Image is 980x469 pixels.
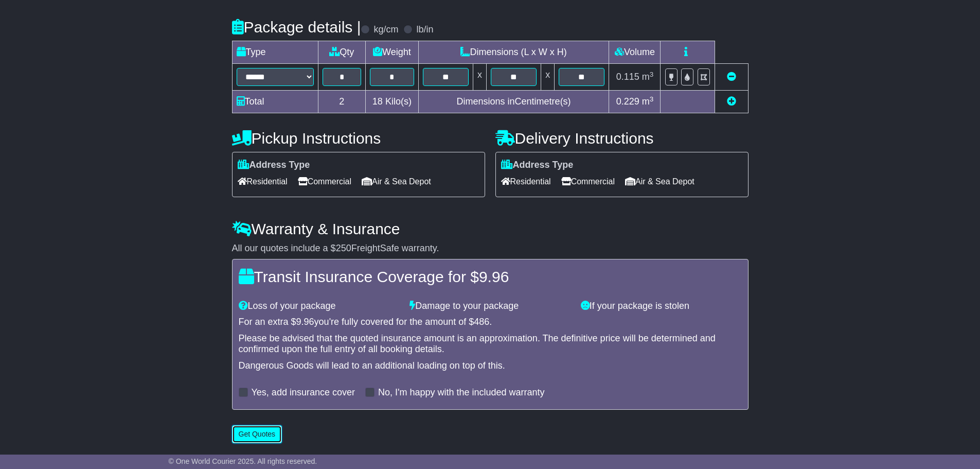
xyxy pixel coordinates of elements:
a: Remove this item [727,72,736,82]
td: x [473,64,486,91]
label: Address Type [501,160,574,171]
span: 9.96 [479,268,509,285]
div: Dangerous Goods will lead to an additional loading on top of this. [239,360,742,372]
div: Damage to your package [404,301,576,312]
div: If your package is stolen [576,301,747,312]
td: Type [232,41,318,64]
span: Commercial [561,173,615,189]
td: Total [232,91,318,113]
span: 18 [372,96,383,107]
td: Dimensions (L x W x H) [418,41,609,64]
span: Residential [238,173,288,189]
label: kg/cm [373,24,398,36]
h4: Package details | [232,19,361,36]
sup: 3 [650,71,654,78]
span: © One World Courier 2025. All rights reserved. [169,457,317,465]
div: Please be advised that the quoted insurance amount is an approximation. The definitive price will... [239,333,742,355]
td: Kilo(s) [366,91,419,113]
span: 9.96 [296,317,314,327]
td: Qty [318,41,366,64]
span: m [642,72,654,82]
label: No, I'm happy with the included warranty [378,387,545,398]
sup: 3 [650,95,654,103]
td: Dimensions in Centimetre(s) [418,91,609,113]
span: Commercial [298,173,351,189]
label: Address Type [238,160,310,171]
label: Yes, add insurance cover [252,387,355,398]
span: 250 [336,243,351,253]
span: m [642,96,654,107]
a: Add new item [727,96,736,107]
div: For an extra $ you're fully covered for the amount of $ . [239,317,742,328]
td: Weight [366,41,419,64]
span: 0.115 [616,72,639,82]
td: Volume [609,41,661,64]
span: Air & Sea Depot [362,173,431,189]
h4: Delivery Instructions [495,130,749,147]
div: Loss of your package [234,301,405,312]
td: 2 [318,91,366,113]
h4: Transit Insurance Coverage for $ [239,268,742,285]
td: x [541,64,555,91]
div: All our quotes include a $ FreightSafe warranty. [232,243,749,254]
span: 0.229 [616,96,639,107]
span: 486 [474,317,489,327]
h4: Pickup Instructions [232,130,485,147]
button: Get Quotes [232,425,282,443]
span: Air & Sea Depot [625,173,694,189]
span: Residential [501,173,551,189]
label: lb/in [416,24,433,36]
h4: Warranty & Insurance [232,220,749,237]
